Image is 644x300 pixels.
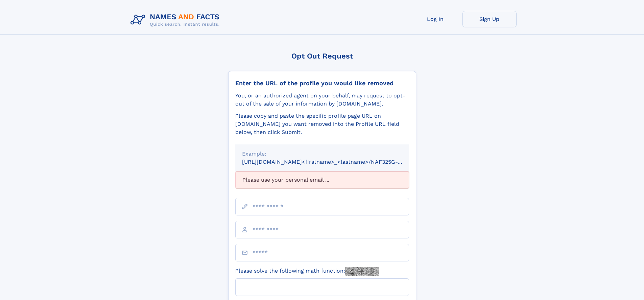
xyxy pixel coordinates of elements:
label: Please solve the following math function: [235,267,379,276]
a: Log In [408,11,462,27]
div: Please use your personal email ... [235,171,409,188]
a: Sign Up [462,11,517,27]
div: You, or an authorized agent on your behalf, may request to opt-out of the sale of your informatio... [235,92,409,108]
div: Opt Out Request [228,52,416,60]
div: Enter the URL of the profile you would like removed [235,79,409,87]
div: Please copy and paste the specific profile page URL on [DOMAIN_NAME] you want removed into the Pr... [235,112,409,136]
small: [URL][DOMAIN_NAME]<firstname>_<lastname>/NAF325G-xxxxxxxx [242,159,422,165]
div: Example: [242,150,402,158]
img: Logo Names and Facts [128,11,225,29]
